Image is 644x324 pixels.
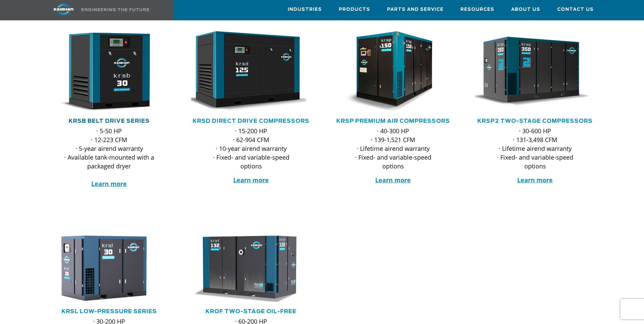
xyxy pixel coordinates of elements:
[387,6,444,14] span: Parts and Service
[347,126,440,170] p: · 40-300 HP · 139-1,521 CFM · Lifetime airend warranty · Fixed- and variable-speed options
[69,118,150,124] a: KRSB Belt Drive Series
[62,309,157,314] a: KRSL Low-Pressure Series
[517,176,553,184] a: Learn more
[470,31,590,112] img: krsp350
[193,118,309,124] a: KRSD Direct Drive Compressors
[375,176,411,184] a: Learn more
[336,118,450,124] a: KRSP Premium Air Compressors
[475,31,595,112] div: krsp350
[191,31,311,112] div: krsd125
[44,31,164,112] img: krsb30
[288,0,322,19] a: Industries
[49,31,169,112] div: krsb30
[63,126,156,188] p: · 5-50 HP · 12-223 CFM · 5-year airend warranty · Available tank-mounted with a packaged dryer
[205,126,298,170] p: · 15-200 HP · 62-904 CFM · 10-year airend warranty · Fixed- and variable-speed options
[233,176,269,184] a: Learn more
[191,234,311,303] div: krof132
[557,6,594,14] span: Contact Us
[488,126,582,170] p: · 30-600 HP · 131-3,498 CFM · Lifetime airend warranty · Fixed- and variable-speed options
[49,234,169,303] div: krsl30
[511,0,540,19] a: About Us
[477,118,593,124] a: KRSP2 Two-Stage Compressors
[339,0,370,19] a: Products
[387,0,444,19] a: Parts and Service
[460,0,494,19] a: Resources
[288,6,322,14] span: Industries
[206,309,296,314] a: KROF TWO-STAGE OIL-FREE
[81,8,149,11] img: Engineering the future
[333,31,453,112] div: krsp150
[186,31,306,112] img: krsd125
[186,234,306,303] img: krof132
[460,6,494,14] span: Resources
[557,0,594,19] a: Contact Us
[339,6,370,14] span: Products
[38,3,89,15] img: kaishan logo
[91,180,127,188] a: Learn more
[328,31,448,112] img: krsp150
[511,6,540,14] span: About Us
[44,234,164,303] img: krsl30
